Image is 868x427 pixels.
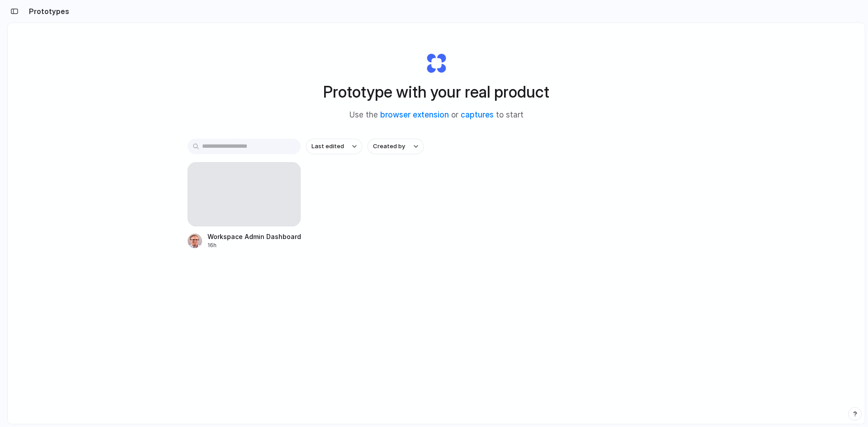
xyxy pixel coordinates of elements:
[380,110,449,119] a: browser extension
[188,162,301,249] a: Workspace Admin Dashboard16h
[311,142,344,151] span: Last edited
[25,6,69,17] h2: Prototypes
[208,232,301,241] div: Workspace Admin Dashboard
[461,110,494,119] a: captures
[368,139,424,154] button: Created by
[349,109,524,121] span: Use the or to start
[306,139,362,154] button: Last edited
[373,142,405,151] span: Created by
[208,241,301,249] div: 16h
[323,80,549,104] h1: Prototype with your real product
